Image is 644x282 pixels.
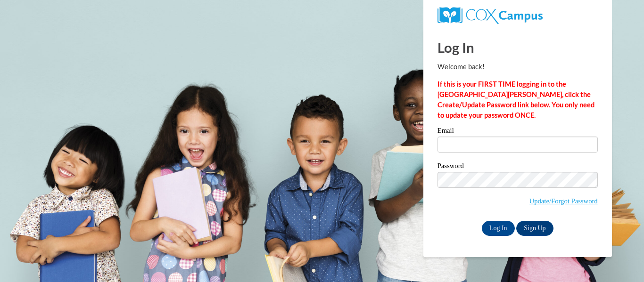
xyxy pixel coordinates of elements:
[438,38,598,57] h1: Log In
[438,62,598,72] p: Welcome back!
[438,7,543,24] img: COX Campus
[529,197,598,205] a: Update/Forgot Password
[516,221,553,236] a: Sign Up
[438,162,598,172] label: Password
[482,221,515,236] input: Log In
[438,11,543,19] a: COX Campus
[438,127,598,137] label: Email
[438,80,594,119] strong: If this is your FIRST TIME logging in to the [GEOGRAPHIC_DATA][PERSON_NAME], click the Create/Upd...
